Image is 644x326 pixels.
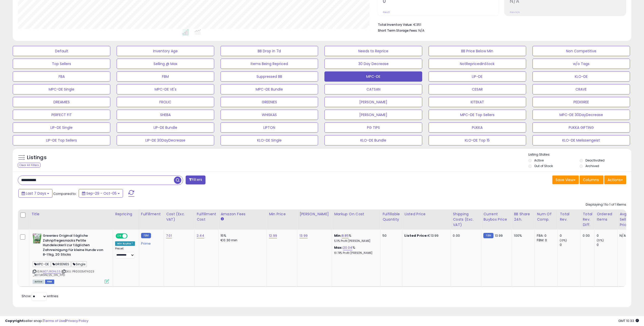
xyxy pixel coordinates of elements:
button: Suppressed BB [221,71,318,82]
small: Prev: N/A [510,11,520,14]
div: 50 [382,233,398,238]
div: Cost (Exc. VAT) [166,211,192,222]
a: 7.01 [166,233,172,238]
b: Short Term Storage Fees: [378,28,418,33]
button: CRAVE [532,84,630,94]
button: Columns [580,175,604,184]
button: LIPTON [221,122,318,133]
b: Min: [334,233,342,238]
small: FBM [483,233,493,238]
b: Total Inventory Value: [378,22,413,27]
div: Win BuyBox * [115,241,135,246]
button: Actions [604,175,626,184]
button: SHEBA [117,110,214,120]
button: FBA [13,71,110,82]
img: 51a5xPy34KL._SL40_.jpg [33,233,42,244]
small: FBM [141,233,151,238]
span: Columns [583,177,599,182]
button: PUKKA GIFTING [532,122,630,133]
button: NotRepricedInStock [429,59,526,69]
small: (0%) [560,238,567,242]
button: [PERSON_NAME] [324,97,422,107]
button: MPC-DE [324,71,422,82]
button: BB Price Below Min [429,46,526,56]
div: Title [31,211,111,217]
span: FBM [45,280,54,284]
div: Markup on Cost [334,211,378,217]
div: Ordered Items [597,211,615,222]
button: FBM [117,71,214,82]
div: FBA: 0 [537,233,554,238]
button: FROLIC [117,97,214,107]
button: PUKKA [429,122,526,133]
button: BB Drop in 7d [221,46,318,56]
div: Current Buybox Price [483,211,510,222]
div: Min Price [269,211,295,217]
button: MPC-DE Bundle [221,84,318,94]
div: Shipping Costs (Exc. VAT) [453,211,479,228]
div: €13.99 [404,233,447,238]
a: 8.85 [342,233,349,238]
button: Default [13,46,110,56]
button: MPC-DE Single [13,84,110,94]
a: 13.99 [299,233,308,238]
label: Active [534,158,544,162]
div: % [334,245,376,255]
div: 0 [560,233,580,238]
small: (0%) [597,238,604,242]
button: KLO-DE Melissengeist [532,135,630,145]
button: Needs to Reprice [324,46,422,56]
div: Fulfillable Quantity [382,211,400,222]
th: The percentage added to the cost of goods (COGS) that forms the calculator for Min & Max prices. [332,209,380,230]
label: Out of Stock [534,164,553,168]
div: Fulfillment [141,211,162,217]
small: Amazon Fees. [221,217,224,221]
button: [PERSON_NAME] [324,110,422,120]
a: Privacy Policy [66,318,88,323]
div: Avg Selling Price [620,211,638,228]
button: PG TIPS [324,122,422,133]
button: Filters [186,175,205,184]
div: [PERSON_NAME] [299,211,330,217]
span: All listings currently available for purchase on Amazon [33,280,44,284]
span: 2025-10-13 10:33 GMT [618,318,639,323]
button: LIP-DE [429,71,526,82]
button: LIP-DE Single [13,122,110,133]
div: Prime [141,240,160,246]
div: Displaying 1 to 1 of 1 items [586,202,626,207]
button: LIP-DE Bundle [117,122,214,133]
div: Fulfillment Cost [197,211,216,222]
div: 100% [514,233,531,238]
div: Preset: [115,247,135,258]
a: 12.99 [269,233,277,238]
button: KITEKAT [429,97,526,107]
p: 10.74% Profit [PERSON_NAME] [334,251,376,255]
button: MPC-DE VE's [117,84,214,94]
button: CESAR [429,84,526,94]
button: KLO-DE Top 15 [429,135,526,145]
span: | SKU: PR0005474023 _B07JRGNLS5_0N_FPD [33,269,94,277]
span: Single [71,261,87,267]
p: 5.11% Profit [PERSON_NAME] [334,239,376,243]
div: 15% [221,233,263,238]
div: Num of Comp. [537,211,555,222]
div: seller snap | | [5,319,88,323]
button: KLO-DE Single [221,135,318,145]
div: Total Rev. [560,211,578,222]
button: DREAMIES [13,97,110,107]
strong: Copyright [5,318,24,323]
a: 20.04 [343,245,352,250]
div: Repricing [115,211,137,217]
div: 0 [560,243,580,247]
button: 30 Day Decrease [324,59,422,69]
button: PERFECT FIT [13,110,110,120]
div: 0 [597,243,617,247]
span: GREENIES [51,261,71,267]
div: ASIN: [33,233,109,283]
button: Top Sellers [13,59,110,69]
button: MPC-DE 30DayDecrease [532,110,630,120]
button: WHISKAS [221,110,318,120]
button: KLO-DE Bundle [324,135,422,145]
span: Show: entries [22,294,58,298]
div: Total Rev. Diff. [583,211,592,228]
